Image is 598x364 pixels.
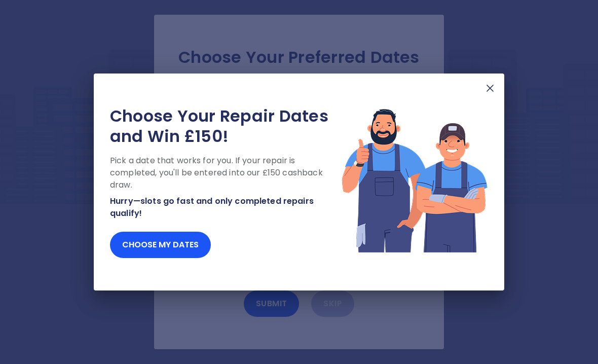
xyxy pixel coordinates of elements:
img: Lottery [341,106,488,254]
img: X Mark [484,82,496,94]
h2: Choose Your Repair Dates and Win £150! [110,106,341,147]
p: Pick a date that works for you. If your repair is completed, you'll be entered into our £150 cash... [110,155,341,191]
p: Hurry—slots go fast and only completed repairs qualify! [110,195,341,220]
button: Choose my dates [110,232,211,258]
